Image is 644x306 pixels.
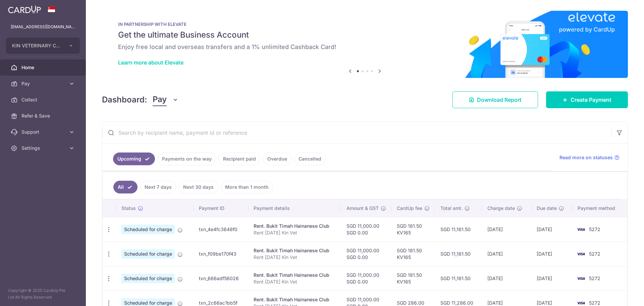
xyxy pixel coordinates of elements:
[254,223,336,229] div: Rent. Bukit Timah Hainanese Club
[194,242,248,266] td: txn_f09be170f43
[435,242,482,266] td: SGD 11,181.50
[572,200,627,217] th: Payment method
[121,249,175,259] span: Scheduled for charge
[194,266,248,291] td: txn_666adf56026
[21,129,66,135] span: Support
[21,80,66,87] span: Pay
[435,217,482,242] td: SGD 11,181.50
[254,247,336,254] div: Rent. Bukit Timah Hainanese Club
[391,242,435,266] td: SGD 181.50 KV165
[121,274,175,283] span: Scheduled for charge
[391,217,435,242] td: SGD 181.50 KV165
[121,225,175,234] span: Scheduled for charge
[179,181,218,193] a: Next 30 days
[589,275,600,281] span: 5272
[477,96,522,104] span: Download Report
[574,250,588,258] img: Bank Card
[12,42,62,49] span: KIN VETERINARY CLINIC PTE. LTD.
[546,91,628,108] a: Create Payment
[102,11,628,78] img: Renovation banner
[194,217,248,242] td: txn_4e4fc3648f0
[254,296,336,303] div: Rent. Bukit Timah Hainanese Club
[531,266,573,291] td: [DATE]
[11,24,75,30] p: [EMAIL_ADDRESS][DOMAIN_NAME]
[537,205,557,212] span: Due date
[21,96,66,103] span: Collect
[589,251,600,257] span: 5272
[397,205,422,212] span: CardUp fee
[194,200,248,217] th: Payment ID
[113,152,155,165] a: Upcoming
[574,274,588,282] img: Bank Card
[341,266,391,291] td: SGD 11,000.00 SGD 0.00
[8,5,41,13] img: CardUp
[531,217,573,242] td: [DATE]
[6,38,80,54] button: KIN VETERINARY CLINIC PTE. LTD.
[487,205,515,212] span: Charge date
[121,205,136,212] span: Status
[21,64,66,71] span: Home
[482,217,531,242] td: [DATE]
[248,200,341,217] th: Payment details
[589,300,600,306] span: 5272
[118,43,612,51] h6: Enjoy free local and overseas transfers and a 1% unlimited Cashback Card!
[254,229,336,236] p: Rent [DATE] Kin Vet
[294,152,326,165] a: Cancelled
[391,266,435,291] td: SGD 181.50 KV165
[571,96,611,104] span: Create Payment
[158,152,216,165] a: Payments on the way
[153,93,178,106] button: Pay
[254,272,336,278] div: Rent. Bukit Timah Hainanese Club
[113,181,138,193] a: All
[153,93,167,106] span: Pay
[21,145,66,151] span: Settings
[440,205,463,212] span: Total amt.
[102,122,611,143] input: Search by recipient name, payment id or reference
[140,181,176,193] a: Next 7 days
[118,21,612,27] p: IN PARTNERSHIP WITH ELEVATE
[589,226,600,232] span: 5272
[21,113,66,119] span: Refer & Save
[118,59,183,66] a: Learn more about Elevate
[559,154,613,161] span: Read more on statuses
[482,266,531,291] td: [DATE]
[482,242,531,266] td: [DATE]
[102,94,147,106] h4: Dashboard:
[118,30,612,40] h5: Get the ultimate Business Account
[346,205,379,212] span: Amount & GST
[574,225,588,233] img: Bank Card
[452,91,538,108] a: Download Report
[531,242,573,266] td: [DATE]
[263,152,291,165] a: Overdue
[219,152,260,165] a: Recipient paid
[341,217,391,242] td: SGD 11,000.00 SGD 0.00
[254,278,336,285] p: Rent [DATE] Kin Vet
[254,254,336,261] p: Rent [DATE] Kin Vet
[559,154,620,161] a: Read more on statuses
[221,181,273,193] a: More than 1 month
[341,242,391,266] td: SGD 11,000.00 SGD 0.00
[435,266,482,291] td: SGD 11,181.50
